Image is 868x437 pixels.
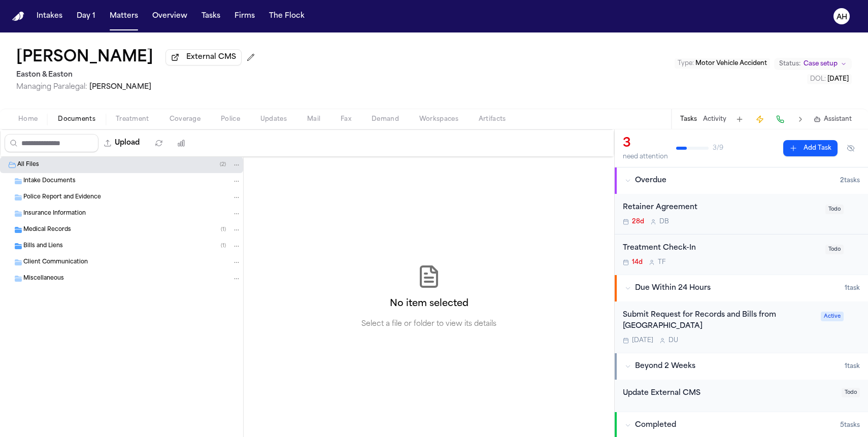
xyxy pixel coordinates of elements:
[615,234,868,275] div: Open task: Treatment Check-In
[23,275,64,283] span: Miscellaneous
[165,49,242,65] button: External CMS
[390,297,469,311] h2: No item selected
[680,115,697,123] button: Tasks
[632,258,643,266] span: 14d
[265,7,309,25] button: The Flock
[23,258,88,267] span: Client Communication
[17,161,39,170] span: All Files
[632,218,644,226] span: 28d
[804,60,838,68] span: Case setup
[678,60,694,66] span: Type :
[623,153,668,161] div: need attention
[658,258,665,266] span: T F
[695,60,767,66] span: Motor Vehicle Accident
[479,115,506,123] span: Artifacts
[18,115,38,123] span: Home
[16,69,259,81] h2: Easton & Easton
[810,76,826,82] span: DOL :
[58,115,95,123] span: Documents
[825,245,844,254] span: Todo
[845,284,860,292] span: 1 task
[220,162,226,167] span: ( 2 )
[632,337,653,345] span: [DATE]
[221,227,226,232] span: ( 1 )
[824,115,852,123] span: Assistant
[842,140,860,156] button: Hide completed tasks (⌘⇧H)
[221,115,240,123] span: Police
[779,60,800,68] span: Status:
[774,58,852,70] button: Change status from Case setup
[23,242,63,251] span: Bills and Liens
[89,83,151,91] span: [PERSON_NAME]
[773,112,787,126] button: Make a Call
[807,74,852,84] button: Edit DOL: 2025-08-14
[361,319,496,329] p: Select a file or folder to view its details
[615,194,868,234] div: Open task: Retainer Agreement
[840,421,860,429] span: 5 task s
[842,388,860,397] span: Todo
[341,115,351,123] span: Fax
[753,112,767,126] button: Create Immediate Task
[23,210,86,218] span: Insurance Information
[659,218,669,226] span: D B
[821,312,844,321] span: Active
[16,49,153,67] button: Edit matter name
[732,112,747,126] button: Add Task
[623,243,819,254] div: Treatment Check-In
[845,362,860,371] span: 1 task
[23,177,76,186] span: Intake Documents
[419,115,458,123] span: Workspaces
[197,7,224,25] button: Tasks
[307,115,320,123] span: Mail
[615,353,868,380] button: Beyond 2 Weeks1task
[148,7,191,25] button: Overview
[713,144,723,152] span: 3 / 9
[669,337,678,345] span: D U
[615,167,868,194] button: Overdue2tasks
[783,140,838,156] button: Add Task
[230,7,259,25] button: Firms
[623,388,836,399] div: Update External CMS
[703,115,726,123] button: Activity
[615,275,868,301] button: Due Within 24 Hours1task
[814,115,852,123] button: Assistant
[23,226,71,234] span: Medical Records
[615,301,868,353] div: Open task: Submit Request for Records and Bills from Riverside Community Hospital
[5,134,98,152] input: Search files
[635,283,711,293] span: Due Within 24 Hours
[16,49,153,67] h1: [PERSON_NAME]
[98,134,146,152] button: Upload
[635,176,666,186] span: Overdue
[221,243,226,249] span: ( 1 )
[372,115,399,123] span: Demand
[623,136,668,152] div: 3
[32,7,66,25] button: Intakes
[116,115,149,123] span: Treatment
[186,52,236,62] span: External CMS
[840,177,860,185] span: 2 task s
[23,193,101,202] span: Police Report and Evidence
[260,115,287,123] span: Updates
[837,14,847,21] text: AH
[12,12,24,21] a: Home
[170,115,201,123] span: Coverage
[106,7,142,25] button: Matters
[827,76,849,82] span: [DATE]
[12,12,24,21] img: Finch Logo
[16,83,87,91] span: Managing Paralegal:
[73,7,99,25] button: Day 1
[635,420,676,430] span: Completed
[635,361,695,372] span: Beyond 2 Weeks
[825,205,844,214] span: Todo
[623,310,815,333] div: Submit Request for Records and Bills from [GEOGRAPHIC_DATA]
[615,380,868,412] div: Open task: Update External CMS
[623,202,819,214] div: Retainer Agreement
[675,58,770,69] button: Edit Type: Motor Vehicle Accident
